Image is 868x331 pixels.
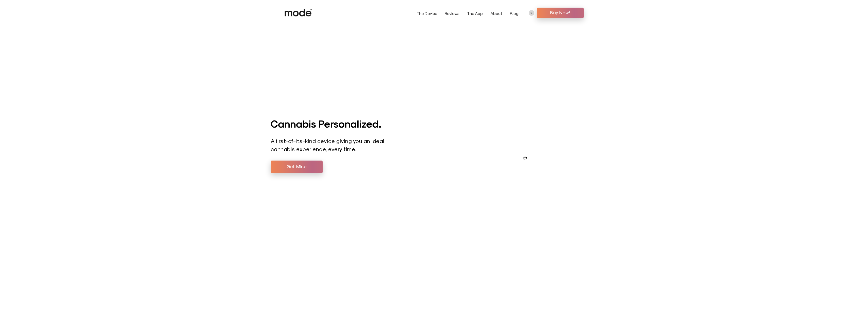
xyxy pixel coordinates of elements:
a: About [490,11,502,16]
p: A first-of-its-kind device giving you an ideal cannabis experience, every time. [271,137,386,153]
span: Get Mine [274,163,319,170]
h1: Cannabis Personalized. [271,117,429,129]
a: Buy Now! [537,8,584,18]
a: Reviews [445,11,459,16]
a: Blog [510,11,519,16]
a: Get Mine [271,161,323,173]
a: The App [467,11,483,16]
a: 0 [529,10,534,16]
a: The Device [417,11,437,16]
span: Buy Now! [541,9,580,16]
